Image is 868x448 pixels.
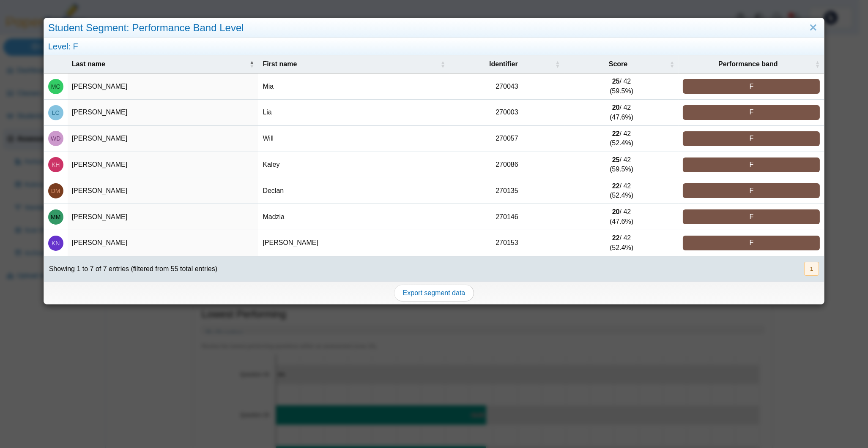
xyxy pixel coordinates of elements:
[683,236,820,250] div: F
[569,60,668,69] span: Score
[683,183,820,198] div: F
[564,230,679,256] td: / 42 (52.4%)
[449,126,564,152] td: 270057
[564,152,679,178] td: / 42 (59.5%)
[449,204,564,230] td: 270146
[683,157,820,172] div: F
[612,156,620,163] b: 25
[52,162,60,168] span: Kaley Helton
[564,178,679,204] td: / 42 (52.4%)
[258,230,449,256] td: [PERSON_NAME]
[68,204,259,230] td: [PERSON_NAME]
[440,60,445,68] span: First name : Activate to sort
[555,60,560,68] span: Identifier : Activate to sort
[807,21,820,35] a: Close
[258,73,449,100] td: Mia
[815,60,820,68] span: Performance band : Activate to sort
[263,60,438,69] span: First name
[612,130,620,137] b: 22
[683,131,820,146] div: F
[258,100,449,126] td: Lia
[72,60,248,69] span: Last name
[258,126,449,152] td: Will
[449,230,564,256] td: 270153
[44,38,824,55] div: Level: F
[68,126,259,152] td: [PERSON_NAME]
[449,100,564,126] td: 270003
[683,60,813,69] span: Performance band
[68,100,259,126] td: [PERSON_NAME]
[51,214,60,220] span: Madzia Mokrzycki
[51,84,60,90] span: Mia Carlucci
[669,60,674,68] span: Score : Activate to sort
[449,178,564,204] td: 270135
[68,178,259,204] td: [PERSON_NAME]
[68,73,259,100] td: [PERSON_NAME]
[683,209,820,224] div: F
[249,60,254,68] span: Last name : Activate to invert sorting
[564,204,679,230] td: / 42 (47.6%)
[612,182,620,190] b: 22
[449,73,564,100] td: 270043
[258,152,449,178] td: Kaley
[403,289,465,296] span: Export segment data
[258,178,449,204] td: Declan
[44,18,824,38] div: Student Segment: Performance Band Level
[683,79,820,94] div: F
[612,104,620,111] b: 20
[612,208,620,215] b: 20
[52,240,60,246] span: Kaitlyn Nosal
[44,256,217,282] div: Showing 1 to 7 of 7 entries (filtered from 55 total entries)
[258,204,449,230] td: Madzia
[51,188,60,194] span: Declan McLeod
[68,152,259,178] td: [PERSON_NAME]
[683,105,820,120] div: F
[454,60,553,69] span: Identifier
[612,78,620,85] b: 25
[68,230,259,256] td: [PERSON_NAME]
[52,110,60,116] span: Lia Chacon
[612,234,620,242] b: 22
[803,262,819,276] nav: pagination
[564,100,679,126] td: / 42 (47.6%)
[564,126,679,152] td: / 42 (52.4%)
[804,262,819,276] button: 1
[394,285,474,301] a: Export segment data
[51,136,60,141] span: Will DiMarco
[564,73,679,100] td: / 42 (59.5%)
[449,152,564,178] td: 270086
